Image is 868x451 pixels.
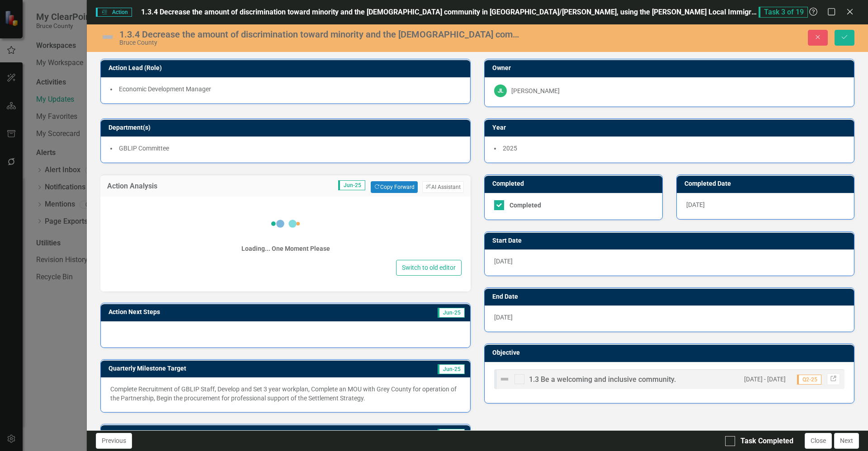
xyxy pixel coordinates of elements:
[529,375,676,384] span: 1.3 Be a welcoming and inclusive community.
[438,364,465,374] span: Jun-25
[338,180,365,190] span: Jun-25
[100,30,115,44] img: Not Defined
[119,145,169,152] span: GBLIP Committee
[396,260,462,276] button: Switch to old editor
[492,124,849,131] h3: Year
[438,429,465,439] span: Jun-25
[107,182,209,190] h3: Action Analysis
[759,7,808,18] span: Task 3 of 19
[492,180,658,187] h3: Completed
[108,309,340,315] h3: Action Next Steps
[96,433,132,449] button: Previous
[741,436,793,446] div: Task Completed
[110,385,461,403] p: Complete Recruitment of GBLIP Staff, Develop and Set 3 year workplan, Complete an MOU with Grey C...
[492,293,849,300] h3: End Date
[119,39,524,46] div: Bruce County
[499,374,510,385] img: Not Defined
[744,375,786,384] small: [DATE] - [DATE]
[834,433,859,449] button: Next
[805,433,832,449] button: Close
[684,180,850,187] h3: Completed Date
[96,8,132,17] span: Action
[119,85,211,93] span: Economic Development Manager
[494,258,513,265] span: [DATE]
[686,201,705,208] span: [DATE]
[492,237,849,244] h3: Start Date
[422,181,464,193] button: AI Assistant
[797,375,821,385] span: Q2-25
[119,29,524,39] div: 1.3.4 Decrease the amount of discrimination toward minority and the [DEMOGRAPHIC_DATA] community ...
[108,430,373,437] h3: Quarterly Milestone Results
[241,244,330,253] div: Loading... One Moment Please
[511,86,560,95] div: [PERSON_NAME]
[108,124,466,131] h3: Department(s)
[108,365,371,372] h3: Quarterly Milestone Target
[494,85,507,97] div: JL
[494,314,513,321] span: [DATE]
[108,65,466,71] h3: Action Lead (Role)
[503,145,517,152] span: 2025
[492,349,849,356] h3: Objective
[438,308,465,318] span: Jun-25
[371,181,417,193] button: Copy Forward
[492,65,849,71] h3: Owner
